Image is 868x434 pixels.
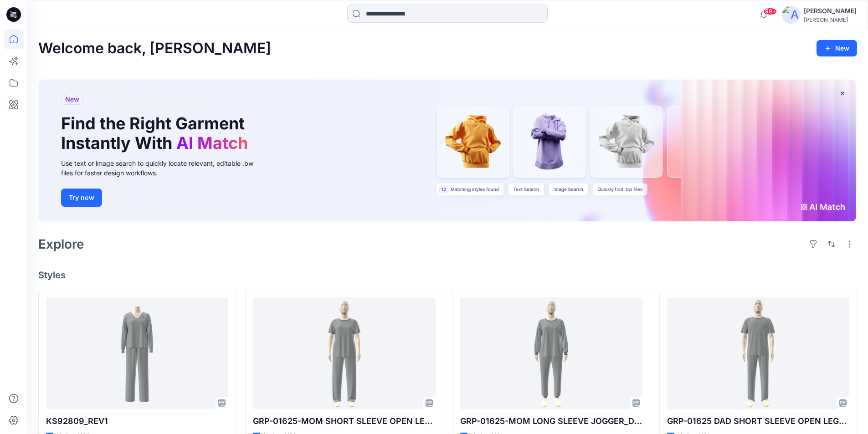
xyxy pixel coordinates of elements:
span: New [65,94,79,105]
img: avatar [782,5,800,24]
span: AI Match [176,133,248,153]
h1: Find the Right Garment Instantly With [61,114,252,153]
div: Use text or image search to quickly locate relevant, editable .bw files for faster design workflows. [61,158,266,178]
a: GRP-01625-MOM LONG SLEEVE JOGGER_DEV_REV1 [460,297,642,410]
button: Try now [61,189,102,207]
p: KS92809_REV1 [46,415,228,428]
h2: Welcome back, [PERSON_NAME] [38,40,271,57]
a: KS92809_REV1 [46,297,228,410]
p: GRP-01625-MOM SHORT SLEEVE OPEN LEG_DEV_REV1 [253,415,435,428]
div: [PERSON_NAME] [804,5,857,16]
p: GRP-01625-MOM LONG SLEEVE JOGGER_DEV_REV1 [460,415,642,428]
div: [PERSON_NAME] [804,16,857,23]
h4: Styles [38,270,857,281]
span: 99+ [763,8,777,15]
p: GRP-01625 DAD SHORT SLEEVE OPEN LEG_REV1 [667,415,849,428]
a: GRP-01625 DAD SHORT SLEEVE OPEN LEG_REV1 [667,297,849,410]
button: New [817,40,857,56]
h2: Explore [38,237,84,251]
a: GRP-01625-MOM SHORT SLEEVE OPEN LEG_DEV_REV1 [253,297,435,410]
